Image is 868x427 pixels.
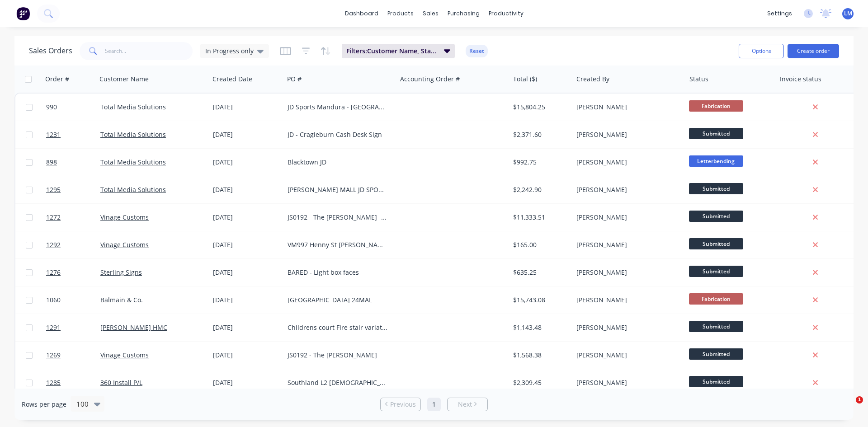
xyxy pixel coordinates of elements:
[46,286,100,314] a: 1060
[788,44,839,58] button: Create order
[400,75,460,84] div: Accounting Order #
[213,213,280,222] div: [DATE]
[689,238,743,249] span: Submitted
[205,46,254,56] span: In Progress only
[213,158,280,167] div: [DATE]
[513,323,566,332] div: $1,143.48
[288,296,388,305] div: [GEOGRAPHIC_DATA] 24MAL
[45,75,69,84] div: Order #
[390,400,416,409] span: Previous
[513,158,566,167] div: $992.75
[105,42,193,60] input: Search...
[689,211,743,222] span: Submitted
[16,7,30,20] img: Factory
[100,323,167,332] a: [PERSON_NAME] HMC
[576,75,609,84] div: Created By
[46,158,57,167] span: 898
[288,103,388,112] div: JD Sports Mandura - [GEOGRAPHIC_DATA]
[46,121,100,148] a: 1231
[427,398,441,411] a: Page 1 is your current page
[100,185,166,194] a: Total Media Solutions
[100,240,149,249] a: Vinage Customs
[466,45,488,57] button: Reset
[100,213,149,221] a: Vinage Customs
[287,75,302,84] div: PO #
[100,351,149,359] a: Vinage Customs
[99,75,149,84] div: Customer Name
[856,396,863,404] span: 1
[513,240,566,249] div: $165.00
[46,213,61,222] span: 1272
[346,47,439,56] span: Filters: Customer Name, Status
[288,158,388,167] div: Blacktown JD
[46,314,100,341] a: 1291
[288,130,388,139] div: JD - Cragieburn Cash Desk Sign
[418,7,443,20] div: sales
[342,44,455,58] button: Filters:Customer Name, Status
[689,293,743,305] span: Fabrication
[576,268,677,277] div: [PERSON_NAME]
[484,7,528,20] div: productivity
[46,268,61,277] span: 1276
[576,240,677,249] div: [PERSON_NAME]
[763,7,797,20] div: settings
[29,47,72,55] h1: Sales Orders
[513,351,566,360] div: $1,568.38
[381,400,420,409] a: Previous page
[448,400,487,409] a: Next page
[212,75,252,84] div: Created Date
[46,103,57,112] span: 990
[837,396,859,418] iframe: Intercom live chat
[46,204,100,231] a: 1272
[513,75,537,84] div: Total ($)
[46,378,61,387] span: 1285
[844,9,852,18] span: LM
[576,296,677,305] div: [PERSON_NAME]
[377,398,491,411] ul: Pagination
[288,351,388,360] div: JS0192 - The [PERSON_NAME]
[46,149,100,176] a: 898
[689,376,743,387] span: Submitted
[576,158,677,167] div: [PERSON_NAME]
[513,130,566,139] div: $2,371.60
[443,7,484,20] div: purchasing
[213,185,280,194] div: [DATE]
[576,323,677,332] div: [PERSON_NAME]
[213,351,280,360] div: [DATE]
[288,378,388,387] div: Southland L2 [DEMOGRAPHIC_DATA] Amenities
[383,7,418,20] div: products
[213,268,280,277] div: [DATE]
[689,100,743,112] span: Fabrication
[46,259,100,286] a: 1276
[513,296,566,305] div: $15,743.08
[576,213,677,222] div: [PERSON_NAME]
[46,351,61,360] span: 1269
[46,231,100,258] a: 1292
[213,240,280,249] div: [DATE]
[513,185,566,194] div: $2,242.90
[46,176,100,203] a: 1295
[576,378,677,387] div: [PERSON_NAME]
[213,103,280,112] div: [DATE]
[576,103,677,112] div: [PERSON_NAME]
[739,44,784,58] button: Options
[458,400,472,409] span: Next
[100,268,142,277] a: Sterling Signs
[288,323,388,332] div: Childrens court Fire stair variation 8
[780,75,821,84] div: Invoice status
[576,130,677,139] div: [PERSON_NAME]
[46,323,61,332] span: 1291
[689,266,743,277] span: Submitted
[46,342,100,369] a: 1269
[22,400,66,409] span: Rows per page
[46,185,61,194] span: 1295
[288,185,388,194] div: [PERSON_NAME] MALL JD SPORTS
[213,130,280,139] div: [DATE]
[576,185,677,194] div: [PERSON_NAME]
[689,128,743,139] span: Submitted
[689,75,708,84] div: Status
[100,158,166,166] a: Total Media Solutions
[288,213,388,222] div: JS0192 - The [PERSON_NAME] - FRV
[513,213,566,222] div: $11,333.51
[46,94,100,121] a: 990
